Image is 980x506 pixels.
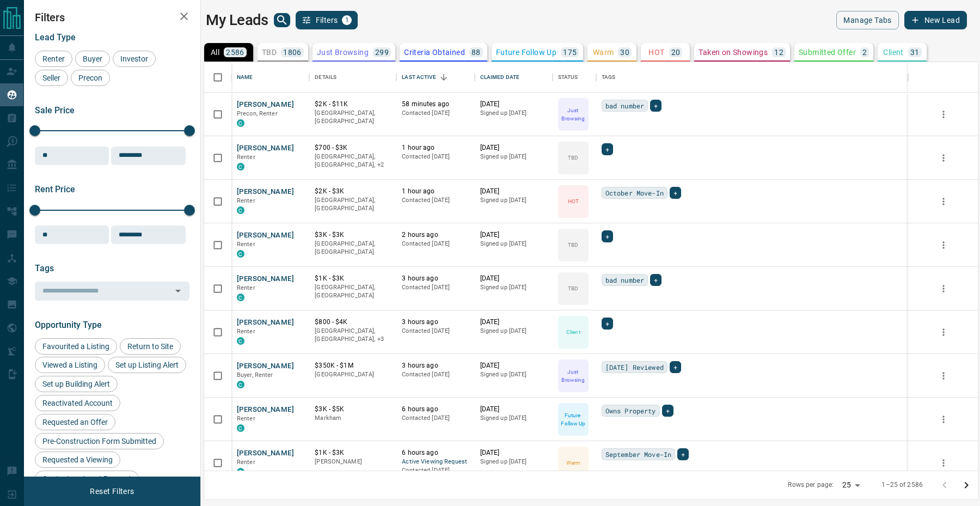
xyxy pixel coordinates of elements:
p: Contacted [DATE] [402,283,469,292]
p: West End, Midtown | Central, Toronto [315,327,391,344]
span: Buyer [79,54,106,63]
p: 2 [862,48,867,56]
p: [DATE] [480,187,547,196]
button: Filters1 [296,11,358,29]
p: Markham [315,414,391,423]
p: Contacted [DATE] [402,109,469,118]
span: + [666,405,670,416]
p: Taken on Showings [699,48,768,56]
p: 1806 [283,48,302,56]
span: Renter [237,154,255,161]
button: more [935,411,952,428]
p: Midtown | Central, Toronto [315,153,391,169]
button: Go to next page [955,474,977,496]
div: 25 [838,477,864,493]
div: Precon [71,70,110,86]
span: Requested an Offer [39,418,112,426]
button: [PERSON_NAME] [237,274,294,284]
p: [DATE] [480,274,547,283]
p: Just Browsing [559,106,587,123]
p: Contacted [DATE] [402,240,469,248]
p: [DATE] [480,230,547,240]
span: 1 [343,16,351,24]
p: $700 - $3K [315,143,391,153]
p: Signed up [DATE] [480,414,547,423]
p: 58 minutes ago [402,100,469,109]
p: Just Browsing [559,368,587,384]
p: Contacted [DATE] [402,414,469,423]
p: $3K - $5K [315,405,391,414]
button: [PERSON_NAME] [237,448,294,459]
div: Buyer [75,51,110,67]
div: Reactivated Account [35,395,120,411]
span: Return to Site [124,342,177,351]
p: 299 [375,48,389,56]
span: Seller [39,74,64,82]
div: condos.ca [237,294,244,301]
button: Reset Filters [83,482,141,501]
span: + [673,187,677,198]
p: Criteria Obtained [404,48,465,56]
button: Manage Tabs [836,11,898,29]
p: Future Follow Up [496,48,556,56]
p: 12 [774,48,783,56]
p: [GEOGRAPHIC_DATA], [GEOGRAPHIC_DATA] [315,283,391,300]
p: 3 hours ago [402,361,469,370]
div: + [602,318,613,330]
p: Signed up [DATE] [480,458,547,466]
div: + [662,405,673,417]
span: Rent Price [35,184,75,194]
p: 1–25 of 2586 [881,480,923,490]
p: Client [883,48,903,56]
button: [PERSON_NAME] [237,143,294,154]
p: Rows per page: [788,480,834,490]
p: Contacted [DATE] [402,466,469,475]
p: Signed up [DATE] [480,283,547,292]
div: Status [558,62,578,93]
p: [GEOGRAPHIC_DATA] [315,370,391,379]
span: + [605,318,609,329]
p: [DATE] [480,448,547,458]
p: $2K - $11K [315,100,391,109]
button: more [935,237,952,253]
span: Pre-Construction Form Submitted [39,437,160,446]
span: bad number [605,100,644,111]
div: condos.ca [237,337,244,345]
span: Requested a Viewing [39,455,117,464]
p: TBD [262,48,277,56]
button: more [935,324,952,340]
span: [DATE] Reviewed [605,362,664,373]
button: more [935,368,952,384]
div: Details [309,62,396,93]
span: + [654,100,658,111]
span: Contact an Agent Request [39,474,135,483]
button: more [935,106,952,123]
p: Warm [566,459,580,467]
p: 2586 [226,48,244,56]
div: Set up Building Alert [35,376,118,392]
button: search button [274,13,290,27]
p: [GEOGRAPHIC_DATA], [GEOGRAPHIC_DATA] [315,109,391,126]
div: Renter [35,51,72,67]
div: Claimed Date [480,62,520,93]
h1: My Leads [206,11,268,29]
button: [PERSON_NAME] [237,230,294,241]
div: + [670,361,681,373]
div: Last Active [402,62,436,93]
p: Signed up [DATE] [480,153,547,161]
span: September Move-In [605,449,671,460]
p: 2 hours ago [402,230,469,240]
span: Buyer, Renter [237,371,273,379]
div: Requested a Viewing [35,452,120,468]
div: Tags [596,62,908,93]
span: Renter [237,459,255,466]
div: Tags [602,62,616,93]
span: Renter [237,241,255,248]
div: Pre-Construction Form Submitted [35,433,164,449]
span: bad number [605,275,644,285]
div: Favourited a Listing [35,338,117,355]
p: $3K - $3K [315,230,391,240]
p: TBD [568,241,578,249]
div: Requested an Offer [35,414,115,430]
div: condos.ca [237,424,244,432]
